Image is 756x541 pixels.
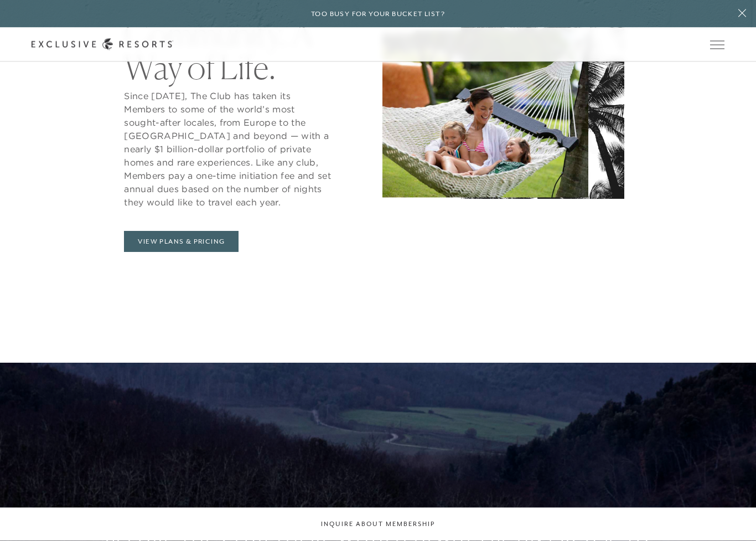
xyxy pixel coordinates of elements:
button: Open navigation [710,41,724,49]
iframe: Qualified Messenger [745,530,756,541]
img: A member of the vacation club Exclusive Resorts relaxing in a hammock with her two children at a ... [382,32,589,198]
a: View Plans & Pricing [124,231,239,253]
h6: Too busy for your bucket list? [311,9,445,19]
p: Since [DATE], The Club has taken its Members to some of the world’s most sought-after locales, fr... [124,90,331,209]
